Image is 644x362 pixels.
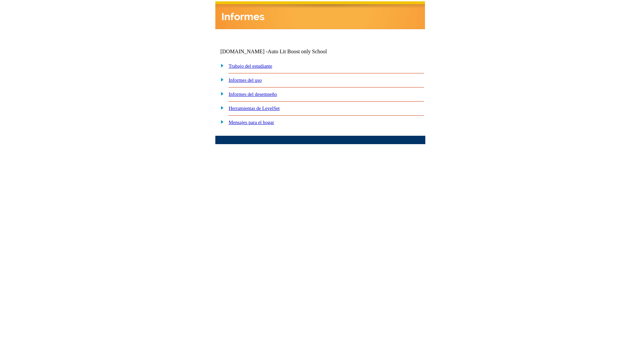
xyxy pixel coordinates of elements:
[229,92,277,97] a: Informes del desempeño
[229,106,280,111] a: Herramientas de LevelSet
[229,120,274,125] a: Mensajes para el hogar
[217,119,224,125] img: plus.gif
[215,1,425,29] img: header
[229,77,262,83] a: Informes del uso
[229,63,272,69] a: Trabajo del estudiante
[217,90,224,97] img: plus.gif
[268,49,327,54] nobr: Auto Lit Boost only School
[217,76,224,82] img: plus.gif
[217,62,224,68] img: plus.gif
[220,49,344,55] td: [DOMAIN_NAME] -
[217,105,224,111] img: plus.gif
